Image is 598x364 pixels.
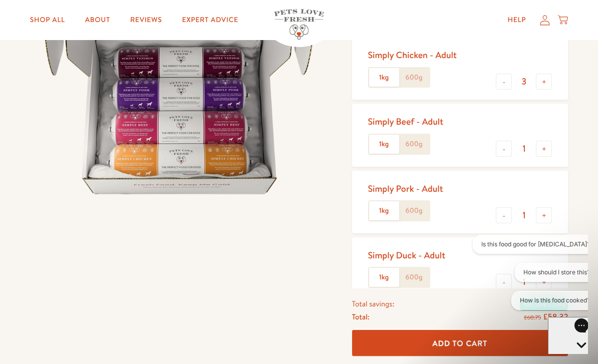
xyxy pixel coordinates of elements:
[174,10,246,30] a: Expert Advice
[500,10,534,30] a: Help
[468,235,588,319] iframe: Gorgias live chat conversation starters
[496,207,512,223] button: -
[432,337,487,348] span: Add To Cart
[369,135,399,154] label: 1kg
[548,317,588,354] iframe: Gorgias live chat messenger
[368,183,443,194] div: Simply Pork - Adult
[369,68,399,87] label: 1kg
[369,268,399,287] label: 1kg
[47,28,131,47] button: How should I store this?
[44,56,131,75] button: How is this food cooked?
[368,116,444,127] div: Simply Beef - Adult
[369,201,399,220] label: 1kg
[122,10,170,30] a: Reviews
[399,135,429,154] label: 600g
[77,10,118,30] a: About
[368,49,457,61] div: Simply Chicken - Adult
[352,330,568,356] button: Add To Cart
[368,249,446,261] div: Simply Duck - Adult
[496,141,512,157] button: -
[536,74,552,90] button: +
[352,310,370,323] span: Total:
[496,74,512,90] button: -
[352,297,395,310] span: Total savings:
[536,207,552,223] button: +
[399,68,429,87] label: 600g
[399,268,429,287] label: 600g
[536,141,552,157] button: +
[274,9,324,40] img: Pets Love Fresh
[399,201,429,220] label: 600g
[22,10,73,30] a: Shop All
